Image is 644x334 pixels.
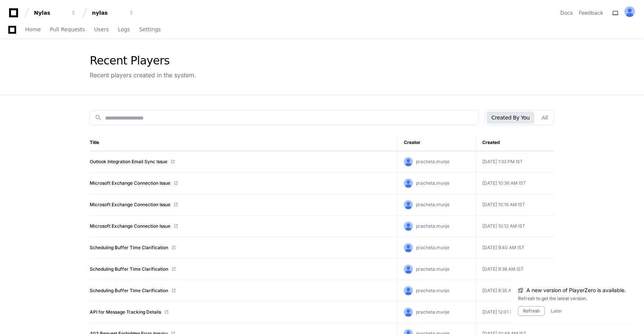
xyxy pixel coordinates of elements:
[50,21,85,38] a: Pull Requests
[404,286,413,295] img: ALV-UjU-Uivu_cc8zlDcn2c9MNEgVYayUocKx0gHV_Yy_SMunaAAd7JZxK5fgww1Mi-cdUJK5q-hvUHnPErhbMG5W0ta4bF9-...
[90,159,167,165] a: Outlook Integration Email Sync Issue
[560,9,573,17] a: Docs
[90,202,170,208] a: Microsoft Exchange Connection Issue
[397,134,476,151] th: Creator
[476,280,554,302] td: [DATE] 9:35 AM IST
[92,9,124,17] div: nylas
[404,222,413,231] img: ALV-UjU-Uivu_cc8zlDcn2c9MNEgVYayUocKx0gHV_Yy_SMunaAAd7JZxK5fgww1Mi-cdUJK5q-hvUHnPErhbMG5W0ta4bF9-...
[551,308,562,314] button: Later
[579,9,603,17] button: Feedback
[416,180,449,186] span: pracheta.munje
[25,21,41,38] a: Home
[518,296,626,302] div: Refresh to get the latest version.
[476,194,554,216] td: [DATE] 10:16 AM IST
[90,134,397,151] th: Title
[476,237,554,259] td: [DATE] 9:40 AM IST
[90,288,168,294] a: Scheduling Buffer Time Clarification
[476,216,554,237] td: [DATE] 10:12 AM IST
[416,266,449,272] span: pracheta.munje
[416,288,449,293] span: pracheta.munje
[139,21,161,38] a: Settings
[90,180,170,186] a: Microsoft Exchange Connection Issue
[620,309,640,329] iframe: Open customer support
[416,245,449,250] span: pracheta.munje
[404,308,413,317] img: ALV-UjU-Uivu_cc8zlDcn2c9MNEgVYayUocKx0gHV_Yy_SMunaAAd7JZxK5fgww1Mi-cdUJK5q-hvUHnPErhbMG5W0ta4bF9-...
[90,54,196,67] div: Recent Players
[487,112,534,124] button: Created By You
[416,223,449,229] span: pracheta.munje
[416,159,449,164] span: pracheta.munje
[404,200,413,209] img: ALV-UjU-Uivu_cc8zlDcn2c9MNEgVYayUocKx0gHV_Yy_SMunaAAd7JZxK5fgww1Mi-cdUJK5q-hvUHnPErhbMG5W0ta4bF9-...
[90,245,168,251] a: Scheduling Buffer Time Clarification
[476,173,554,194] td: [DATE] 10:36 AM IST
[526,287,626,294] span: A new version of PlayerZero is available.
[476,151,554,173] td: [DATE] 1:33 PM IST
[139,27,161,32] span: Settings
[118,27,130,32] span: Logs
[404,157,413,166] img: ALV-UjU-Uivu_cc8zlDcn2c9MNEgVYayUocKx0gHV_Yy_SMunaAAd7JZxK5fgww1Mi-cdUJK5q-hvUHnPErhbMG5W0ta4bF9-...
[89,6,137,20] button: nylas
[31,6,79,20] button: Nylas
[416,202,449,207] span: pracheta.munje
[50,27,85,32] span: Pull Requests
[476,134,554,151] th: Created
[90,309,161,315] a: API for Message Tracking Details
[404,243,413,252] img: ALV-UjU-Uivu_cc8zlDcn2c9MNEgVYayUocKx0gHV_Yy_SMunaAAd7JZxK5fgww1Mi-cdUJK5q-hvUHnPErhbMG5W0ta4bF9-...
[90,266,168,272] a: Scheduling Buffer Time Clarification
[34,9,66,17] div: Nylas
[537,112,552,124] button: All
[476,259,554,280] td: [DATE] 9:38 AM IST
[118,21,130,38] a: Logs
[25,27,41,32] span: Home
[94,27,109,32] span: Users
[404,179,413,188] img: ALV-UjU-Uivu_cc8zlDcn2c9MNEgVYayUocKx0gHV_Yy_SMunaAAd7JZxK5fgww1Mi-cdUJK5q-hvUHnPErhbMG5W0ta4bF9-...
[90,70,196,80] div: Recent players created in the system.
[518,306,545,316] button: Refresh
[476,302,554,323] td: [DATE] 12:01 PM IST
[404,265,413,274] img: ALV-UjU-Uivu_cc8zlDcn2c9MNEgVYayUocKx0gHV_Yy_SMunaAAd7JZxK5fgww1Mi-cdUJK5q-hvUHnPErhbMG5W0ta4bF9-...
[94,21,109,38] a: Users
[95,114,102,121] mat-icon: search
[90,223,170,229] a: Microsoft Exchange Connection Issue
[624,6,635,17] img: ALV-UjU-Uivu_cc8zlDcn2c9MNEgVYayUocKx0gHV_Yy_SMunaAAd7JZxK5fgww1Mi-cdUJK5q-hvUHnPErhbMG5W0ta4bF9-...
[416,309,449,315] span: pracheta.munje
